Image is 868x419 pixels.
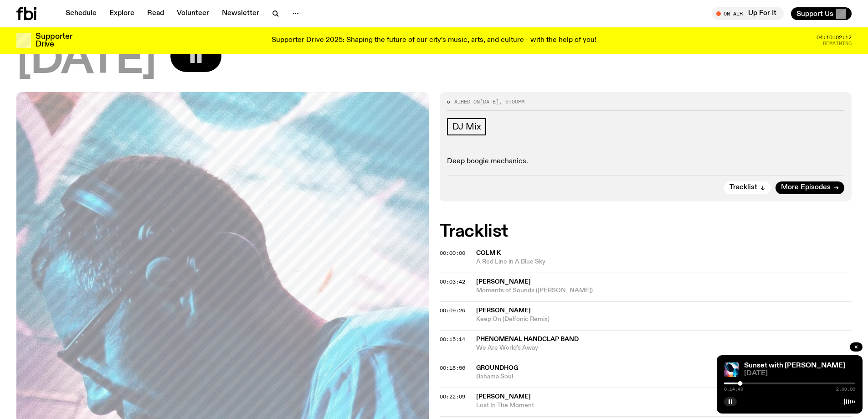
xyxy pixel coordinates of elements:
span: Phenomenal Handclap band [476,336,579,342]
img: Simon Caldwell stands side on, looking downwards. He has headphones on. Behind him is a brightly ... [724,362,739,377]
h2: Tracklist [440,223,852,240]
span: Colm K [476,250,501,256]
button: 00:15:14 [440,337,465,342]
a: Read [142,7,169,20]
button: 00:18:56 [440,366,465,371]
span: [DATE] [16,40,156,81]
span: Support Us [796,10,833,18]
button: 00:22:09 [440,394,465,399]
a: DJ Mix [447,118,487,135]
span: 0:14:49 [724,387,743,392]
span: Groundhog [476,365,518,371]
span: We Are World's Away [476,344,852,352]
span: Remaining [823,41,852,46]
span: [PERSON_NAME] [476,307,531,314]
span: 04:10:02:12 [817,35,852,40]
p: Supporter Drive 2025: Shaping the future of our city’s music, arts, and culture - with the help o... [272,36,596,45]
span: A Red Line in A Blue Sky [476,258,852,266]
span: 00:00:00 [440,249,465,257]
span: Lost In The Moment [476,401,852,410]
button: Tracklist [724,181,771,194]
a: Newsletter [216,7,265,20]
a: More Episodes [776,181,844,194]
button: Support Us [791,7,852,20]
h3: Supporter Drive [36,33,72,48]
span: 00:09:26 [440,307,465,314]
a: Volunteer [171,7,215,20]
span: 00:03:42 [440,278,465,285]
span: 00:22:09 [440,393,465,400]
button: 00:03:42 [440,279,465,285]
span: [DATE] [480,98,499,105]
span: [PERSON_NAME] [476,279,531,285]
span: 00:18:56 [440,364,465,372]
span: Tracklist [729,184,757,191]
a: Explore [104,7,140,20]
span: Keep On (Delfonic Remix) [476,315,852,324]
span: 00:15:14 [440,336,465,343]
a: Sunset with [PERSON_NAME] [744,362,845,369]
span: Moments of Sounds ([PERSON_NAME]) [476,286,852,295]
span: DJ Mix [452,122,481,132]
span: Bahama Soul [476,372,852,381]
span: [PERSON_NAME] [476,393,531,400]
button: On AirUp For It [712,7,784,20]
span: More Episodes [781,184,831,191]
span: , 6:00pm [499,98,524,105]
a: Schedule [60,7,102,20]
p: Deep boogie mechanics. [447,157,845,166]
button: 00:00:00 [440,251,465,256]
span: 2:00:00 [836,387,855,392]
span: Aired on [454,98,480,105]
button: 00:09:26 [440,308,465,313]
span: [DATE] [744,370,855,377]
